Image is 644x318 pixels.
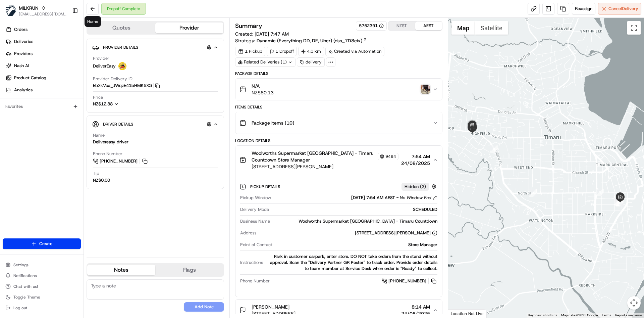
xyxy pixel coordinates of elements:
[103,122,133,127] span: Driver Details
[475,21,508,35] button: Show satellite imagery
[93,55,109,61] span: Provider
[93,101,152,107] button: NZ$12.88
[235,23,262,29] h3: Summary
[93,177,110,183] div: NZ$0.00
[529,189,537,197] div: 7
[3,73,84,83] a: Product Catalog
[396,195,398,201] span: -
[388,21,415,30] button: NZST
[93,171,99,177] span: Tip
[401,304,430,310] span: 8:14 AM
[451,21,475,35] button: Show street map
[87,22,155,33] button: Quotes
[3,36,84,47] a: Deliveries
[240,195,271,201] span: Pickup Window
[596,189,604,196] div: 1
[3,271,81,280] button: Notifications
[235,104,442,110] div: Items Details
[155,22,223,33] button: Provider
[252,163,398,170] span: [STREET_ADDRESS][PERSON_NAME]
[14,63,29,69] span: Nash AI
[572,3,595,15] button: Reassign
[240,278,270,284] span: Phone Number
[382,277,437,285] a: [PHONE_NUMBER]
[93,94,103,100] span: Price
[93,76,132,82] span: Provider Delivery ID
[400,195,431,201] span: No Window End
[235,138,442,143] div: Location Details
[3,238,81,249] button: Create
[13,262,29,268] span: Settings
[93,63,116,69] span: DeliverEasy
[92,119,218,130] button: Driver Details
[19,11,67,17] span: [EMAIL_ADDRESS][DOMAIN_NAME]
[240,260,263,266] span: Instructions
[388,278,426,284] span: [PHONE_NUMBER]
[235,71,442,76] div: Package Details
[252,310,296,317] span: [STREET_ADDRESS]
[93,132,105,138] span: Name
[255,31,289,37] span: [DATE] 7:47 AM
[252,83,274,89] span: N/A
[267,47,297,56] div: 1 Dropoff
[3,101,81,112] div: Favorites
[250,184,281,189] span: Pickup Details
[616,199,624,206] div: 4
[450,309,472,318] a: Open this area in Google Maps (opens a new window)
[615,313,642,317] a: Report a map error
[3,24,84,35] a: Orders
[275,242,437,248] div: Store Manager
[13,273,37,278] span: Notifications
[614,198,622,205] div: 6
[93,139,128,145] div: Delivereasy driver
[235,37,367,44] div: Strategy:
[272,207,437,213] div: SCHEDULED
[355,230,437,236] div: [STREET_ADDRESS][PERSON_NAME]
[14,39,33,45] span: Deliveries
[3,303,81,313] button: Log out
[252,120,294,126] span: Package Items ( 10 )
[93,83,160,89] button: EbXkVca_JWqzE41bHMK5XQ
[450,309,472,318] img: Google
[100,158,138,164] span: [PHONE_NUMBER]
[235,47,265,56] div: 1 Pickup
[528,313,557,318] button: Keyboard shortcuts
[627,21,641,35] button: Toggle fullscreen view
[401,153,430,160] span: 7:54 AM
[401,160,430,167] span: 24/08/2025
[252,150,376,163] span: Woolworths Supermarket [GEOGRAPHIC_DATA] - Timaru Countdown Store Manager
[561,313,598,317] span: Map data ©2025 Google
[13,284,38,289] span: Chat with us!
[3,282,81,291] button: Chat with us!
[602,313,611,317] a: Terms (opens in new tab)
[240,242,272,248] span: Point of Contact
[235,31,289,37] span: Created:
[266,254,437,272] div: Park in customer carpark, enter store. DO NOT take orders from the stand without approval. Scan t...
[401,182,438,191] button: Hidden (2)
[93,101,113,107] span: NZ$12.88
[103,45,138,50] span: Provider Details
[325,47,384,56] a: Created via Automation
[19,5,39,11] button: MILKRUN
[627,296,641,310] button: Map camera controls
[359,23,384,29] button: 5752391
[615,198,623,206] div: 5
[235,57,296,67] div: Related Deliveries (1)
[257,37,367,44] a: Dynamic (Everything DD, DE, Uber) (dss_7D8eix)
[240,218,270,224] span: Business Name
[421,85,430,94] img: photo_proof_of_delivery image
[405,184,426,190] span: Hidden ( 2 )
[240,207,269,213] span: Delivery Mode
[3,260,81,270] button: Settings
[85,16,101,27] div: Home
[385,154,396,159] span: 9494
[235,146,442,174] button: Woolworths Supermarket [GEOGRAPHIC_DATA] - Timaru Countdown Store Manager9494[STREET_ADDRESS][PER...
[87,265,155,275] button: Notes
[490,145,498,153] div: 8
[240,230,256,236] span: Address
[616,199,623,206] div: 3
